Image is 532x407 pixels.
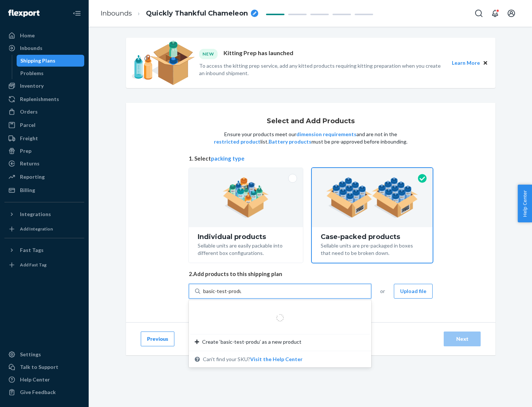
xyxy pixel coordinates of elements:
[189,270,433,278] span: 2. Add products to this shipping plan
[4,145,84,157] a: Prep
[20,121,35,129] div: Parcel
[20,147,31,155] div: Prep
[4,374,84,386] a: Help Center
[20,57,55,64] div: Shipping Plans
[141,332,174,346] button: Previous
[4,93,84,105] a: Replenishments
[267,118,355,125] h1: Select and Add Products
[95,3,264,24] ol: breadcrumbs
[4,349,84,360] a: Settings
[4,223,84,235] a: Add Integration
[100,9,132,17] a: Inbounds
[20,376,50,383] div: Help Center
[296,131,357,138] button: dimension requirements
[321,233,424,240] div: Case-packed products
[4,30,84,41] a: Home
[20,211,51,218] div: Integrations
[20,160,40,167] div: Returns
[4,259,84,271] a: Add Fast Tag
[17,67,85,79] a: Problems
[198,240,294,257] div: Sellable units are easily packable into different box configurations.
[20,32,35,39] div: Home
[213,131,408,145] p: Ensure your products meet our and are not in the list. must be pre-approved before inbounding.
[518,185,532,222] button: Help Center
[452,59,480,67] button: Learn More
[4,184,84,196] a: Billing
[17,55,85,67] a: Shipping Plans
[199,49,218,59] div: NEW
[4,244,84,256] button: Fast Tags
[146,9,248,18] span: Quickly Thankful Chameleon
[211,155,245,162] button: packing type
[4,361,84,373] a: Talk to Support
[20,135,38,142] div: Freight
[20,95,59,103] div: Replenishments
[202,338,301,346] span: Create ‘basic-test-produ’ as a new product
[203,287,241,295] input: Create ‘basic-test-produ’ as a new productCan't find your SKU?Visit the Help Center
[223,177,269,218] img: individual-pack.facf35554cb0f1810c75b2bd6df2d64e.png
[4,386,84,398] button: Give Feedback
[321,240,424,257] div: Sellable units are pre-packaged in boxes that need to be broken down.
[4,158,84,169] a: Returns
[189,155,433,162] span: 1. Select
[4,42,84,54] a: Inbounds
[4,119,84,131] a: Parcel
[450,335,474,343] div: Next
[20,388,56,396] div: Give Feedback
[198,233,294,240] div: Individual products
[224,49,293,59] p: Kitting Prep has launched
[250,356,303,363] button: Create ‘basic-test-produ’ as a new productCan't find your SKU?
[269,138,311,145] button: Battery products
[488,6,502,21] button: Open notifications
[4,106,84,118] a: Orders
[326,177,418,218] img: case-pack.59cecea509d18c883b923b81aeac6d0b.png
[4,132,84,144] a: Freight
[8,10,40,17] img: Flexport logo
[380,287,385,295] span: or
[471,6,486,21] button: Open Search Box
[394,284,433,299] button: Upload file
[69,6,84,21] button: Close Navigation
[20,82,44,90] div: Inventory
[444,332,481,346] button: Next
[20,173,45,181] div: Reporting
[203,356,303,363] span: Can't find your SKU?
[20,70,44,77] div: Problems
[20,262,47,268] div: Add Fast Tag
[481,59,490,67] button: Close
[20,44,42,52] div: Inbounds
[504,6,519,21] button: Open account menu
[4,80,84,92] a: Inventory
[214,138,260,145] button: restricted product
[199,62,445,77] p: To access the kitting prep service, add any kitted products requiring kitting preparation when yo...
[20,186,35,194] div: Billing
[20,226,53,232] div: Add Integration
[4,171,84,183] a: Reporting
[20,246,44,254] div: Fast Tags
[4,208,84,220] button: Integrations
[20,351,41,358] div: Settings
[20,363,58,371] div: Talk to Support
[20,108,38,115] div: Orders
